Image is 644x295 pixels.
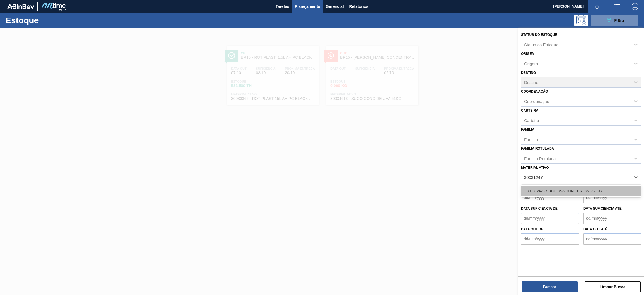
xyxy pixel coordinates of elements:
[295,3,320,10] span: Planejamento
[583,227,607,231] label: Data out até
[524,61,538,66] div: Origem
[521,128,534,132] label: Família
[591,15,638,26] button: Filtro
[524,42,558,47] div: Status do Estoque
[521,33,557,37] label: Status do Estoque
[6,17,91,24] h1: Estoque
[521,213,579,224] input: dd/mm/yyyy
[521,186,641,196] div: 30031247 - SUCO UVA CONC PRESV 255KG
[521,192,579,203] input: dd/mm/yyyy
[524,99,549,104] div: Coordenação
[583,233,641,245] input: dd/mm/yyyy
[583,213,641,224] input: dd/mm/yyyy
[524,156,556,161] div: Família Rotulada
[521,90,548,93] label: Coordenação
[521,233,579,245] input: dd/mm/yyyy
[574,15,588,26] div: Pogramando: nenhum usuário selecionado
[614,3,621,10] img: userActions
[349,3,368,10] span: Relatórios
[326,3,344,10] span: Gerencial
[521,227,543,231] label: Data out de
[521,147,554,151] label: Família Rotulada
[521,166,549,170] label: Material ativo
[276,3,289,10] span: Tarefas
[524,118,539,123] div: Carteira
[583,207,622,210] label: Data suficiência até
[632,3,638,10] img: Logout
[521,52,535,56] label: Origem
[583,192,641,203] input: dd/mm/yyyy
[521,207,558,210] label: Data suficiência de
[614,18,624,23] span: Filtro
[7,4,34,9] img: TNhmsLtSVTkK8tSr43FrP2fwEKptu5GPRR3wAAAABJRU5ErkJggg==
[521,109,538,113] label: Carteira
[588,3,606,10] button: Notificações
[524,137,538,142] div: Família
[521,71,536,75] label: Destino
